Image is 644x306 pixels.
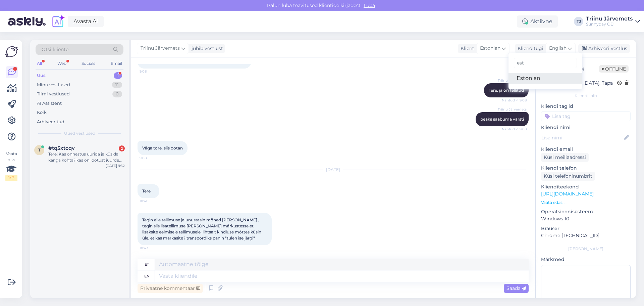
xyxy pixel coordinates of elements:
span: Estonian [480,45,500,52]
div: juhib vestlust [189,45,223,52]
p: Vaata edasi ... [541,200,631,206]
p: Märkmed [541,256,631,263]
img: Askly Logo [5,45,18,58]
div: Küsi meiliaadressi [541,153,589,162]
div: 11 [112,82,122,88]
div: Privaatne kommentaar [138,284,203,293]
div: All [36,59,43,68]
span: Triinu Järvemets [141,45,180,52]
div: 2 [119,145,125,151]
span: #tq5xtcqv [48,145,75,151]
img: explore-ai [51,14,65,29]
div: 1 [114,72,122,79]
p: Klienditeekond [541,183,631,190]
div: Tere! Kas õnnestus uurida ja küsida kanga kohta? kas on lootust juurde saada - too "liiv"? [48,151,125,163]
span: 9:08 [140,69,165,74]
p: Chrome [TECHNICAL_ID] [541,232,631,239]
span: Väga tore, siis ootan [142,145,183,150]
span: Otsi kliente [42,46,68,53]
span: peaks saabuma varsti [480,117,524,122]
div: Socials [80,59,97,68]
p: Windows 10 [541,215,631,222]
span: Triinu Järvemets [498,78,527,83]
p: Brauser [541,225,631,232]
div: Uus [37,72,46,79]
div: Arhiveeri vestlus [578,44,630,53]
div: Tiimi vestlused [37,91,70,97]
div: [DATE] [138,167,529,173]
span: English [549,45,567,52]
div: TJ [574,17,583,26]
div: Küsi telefoninumbrit [541,172,595,181]
span: Luba [362,2,377,8]
div: Aktiivne [517,15,558,28]
div: Klient [458,45,474,52]
a: [URL][DOMAIN_NAME] [541,191,594,197]
div: [DATE] 9:52 [106,163,125,168]
div: Minu vestlused [37,82,70,88]
div: Arhiveeritud [37,119,64,125]
div: [PERSON_NAME] [541,246,631,252]
div: Email [109,59,123,68]
p: Kliendi tag'id [541,103,631,110]
input: Kirjuta, millist tag'i otsid [514,58,577,68]
div: et [145,259,149,270]
span: Tegin eile tellimuse ja unustasin mõned [PERSON_NAME] , tegin siis lisatellimuse [PERSON_NAME] mä... [142,217,262,241]
div: 1 / 3 [5,175,17,181]
span: Uued vestlused [64,130,95,136]
span: Saada [506,285,526,291]
div: Klienditugi [515,45,543,52]
div: Kliendi info [541,93,631,99]
input: Lisa nimi [541,134,623,141]
span: Triinu Järvemets [498,107,527,112]
span: Tere, ja on tellitud [489,88,524,93]
div: Triinu Järvemets [586,16,633,21]
div: Vaata siia [5,151,17,181]
span: t [38,147,41,152]
span: 10:43 [140,246,165,251]
p: Kliendi telefon [541,165,631,172]
p: Kliendi nimi [541,124,631,131]
span: 10:40 [140,199,165,204]
input: Lisa tag [541,111,631,121]
a: Triinu JärvemetsSunnyday OÜ [586,16,640,27]
span: Nähtud ✓ 9:08 [501,127,527,132]
div: AI Assistent [37,100,62,107]
span: Offline [599,65,629,73]
div: Web [56,59,68,68]
span: Nähtud ✓ 9:08 [501,98,527,103]
p: Kliendi email [541,146,631,153]
a: Avasta AI [68,16,104,27]
span: 9:08 [140,156,165,161]
div: 0 [112,91,122,97]
span: Tere [142,188,151,193]
div: en [144,270,150,282]
a: Estonian [508,73,582,84]
div: Sunnyday OÜ [586,21,633,27]
div: Kõik [37,109,47,116]
p: Operatsioonisüsteem [541,208,631,215]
